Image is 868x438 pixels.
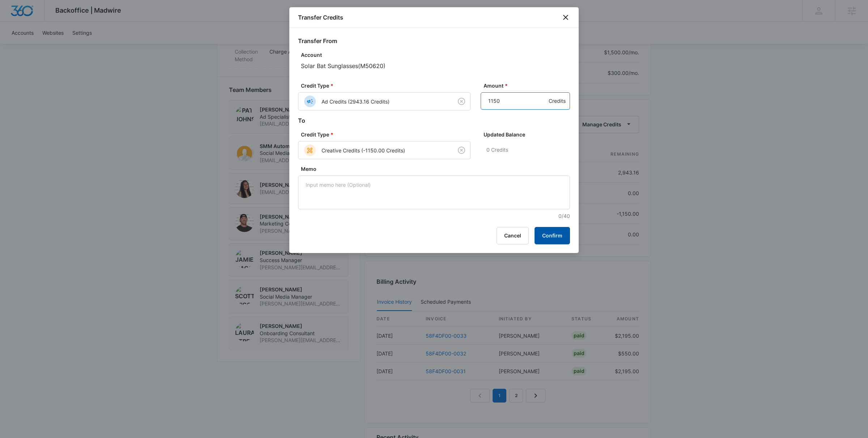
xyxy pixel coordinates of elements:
[301,131,473,138] label: Credit Type
[301,51,570,59] p: Account
[301,165,573,173] label: Memo
[535,227,570,244] button: Confirm
[298,13,343,22] h1: Transfer Credits
[497,227,529,244] button: Cancel
[456,96,467,107] button: Clear
[301,212,570,220] p: 0/40
[301,62,570,70] p: Solar Bat Sunglasses ( M50620 )
[301,82,473,89] label: Credit Type
[298,37,570,45] h2: Transfer From
[484,82,573,89] label: Amount
[561,13,570,22] button: close
[549,92,566,110] div: Credits
[322,147,405,154] p: Creative Credits (-1150.00 Credits)
[456,144,467,156] button: Clear
[298,116,570,125] h2: To
[486,141,570,159] p: 0 Credits
[322,98,390,105] p: Ad Credits (2943.16 Credits)
[484,131,573,138] label: Updated Balance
